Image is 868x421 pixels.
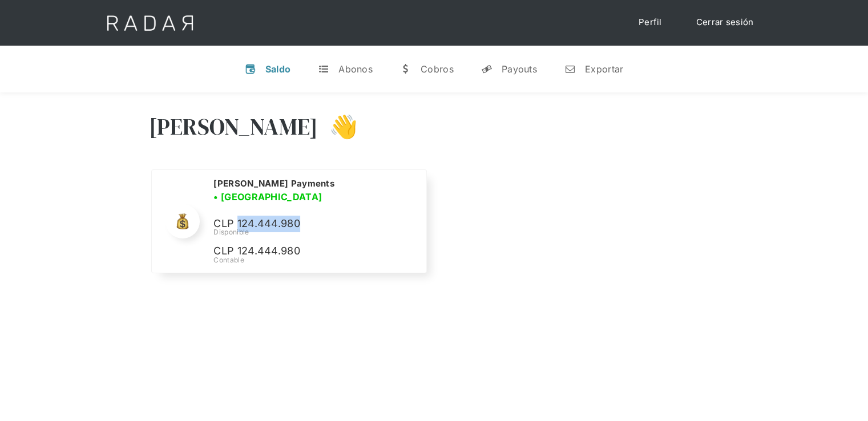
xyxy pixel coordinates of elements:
[481,63,492,75] div: y
[213,227,412,237] div: Disponible
[685,11,765,34] a: Cerrar sesión
[564,63,576,75] div: n
[213,190,322,204] h3: • [GEOGRAPHIC_DATA]
[149,112,318,141] h3: [PERSON_NAME]
[400,63,411,75] div: w
[318,63,329,75] div: t
[502,63,537,75] div: Payouts
[338,63,373,75] div: Abonos
[585,63,623,75] div: Exportar
[265,63,291,75] div: Saldo
[213,255,412,265] div: Contable
[213,216,385,232] p: CLP 124.444.980
[213,178,334,189] h2: [PERSON_NAME] Payments
[318,112,358,141] h3: 👋
[627,11,673,34] a: Perfil
[213,243,385,260] p: CLP 124.444.980
[245,63,256,75] div: v
[421,63,454,75] div: Cobros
